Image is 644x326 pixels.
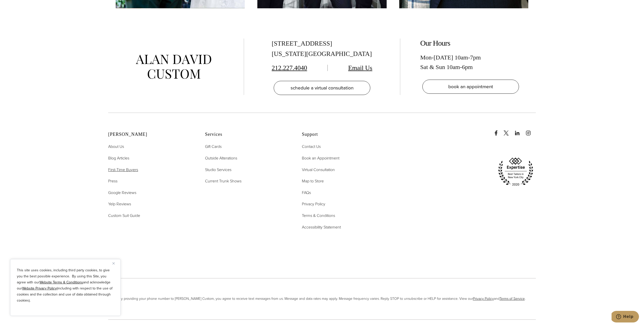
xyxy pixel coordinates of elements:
[515,125,525,136] a: linkedin
[302,224,341,230] span: Accessibility Statement
[302,143,321,150] a: Contact Us
[302,155,339,161] a: Book an Appointment
[205,155,237,161] span: Outside Alterations
[420,53,521,72] div: Mon-[DATE] 10am-7pm Sat & Sun 10am-6pm
[302,201,325,207] span: Privacy Policy
[205,178,242,184] span: Current Trunk Shows
[302,190,311,195] span: FAQs
[39,280,83,285] a: Website Terms & Conditions
[108,178,117,184] a: Press
[420,39,521,48] h2: Our Hours
[302,167,335,173] span: Virtual Consultation
[302,155,339,161] span: Book an Appointment
[205,178,242,184] a: Current Trunk Shows
[112,260,118,266] button: Close
[108,143,124,150] a: About Us
[302,167,335,173] a: Virtual Consultation
[108,132,192,137] h2: [PERSON_NAME]
[108,167,138,173] span: First-Time Buyers
[504,125,514,136] a: x/twitter
[108,143,192,219] nav: Alan David Footer Nav
[302,212,335,219] a: Terms & Conditions
[205,143,289,184] nav: Services Footer Nav
[302,201,325,207] a: Privacy Policy
[108,144,124,149] span: About Us
[302,132,386,137] h2: Support
[612,311,639,323] iframe: Opens a widget where you can chat to one of our agents
[108,201,131,207] span: Yelp Reviews
[272,64,307,72] a: 212.227.4040
[22,286,57,291] a: Website Privacy Policy
[422,80,519,94] a: book an appointment
[108,296,536,302] span: By providing your phone number to [PERSON_NAME] Custom, you agree to receive text messages from u...
[494,125,503,136] a: Facebook
[17,267,114,304] p: This site uses cookies, including third party cookies, to give you the best possible experience. ...
[108,178,117,184] span: Press
[108,189,136,196] a: Google Reviews
[112,262,115,265] img: Close
[302,178,324,184] a: Map to Store
[205,155,237,161] a: Outside Alterations
[526,125,536,136] a: instagram
[272,39,372,59] div: [STREET_ADDRESS] [US_STATE][GEOGRAPHIC_DATA]
[108,201,131,207] a: Yelp Reviews
[348,64,372,72] a: Email Us
[302,213,335,218] span: Terms & Conditions
[108,167,138,173] a: First-Time Buyers
[302,143,386,230] nav: Support Footer Nav
[108,212,140,219] a: Custom Suit Guide
[302,144,321,149] span: Contact Us
[108,213,140,218] span: Custom Suit Guide
[473,296,494,301] a: Privacy Policy
[205,143,222,150] a: Gift Cards
[274,81,370,95] a: schedule a virtual consultation
[291,84,353,91] span: schedule a virtual consultation
[108,155,129,161] a: Blog Articles
[205,132,289,137] h2: Services
[302,224,341,231] a: Accessibility Statement
[500,296,525,301] a: Terms of Service
[302,189,311,196] a: FAQs
[205,144,222,149] span: Gift Cards
[108,155,129,161] span: Blog Articles
[448,83,493,90] span: book an appointment
[496,156,536,188] img: expertise, best tailors in new york city 2020
[136,55,211,79] img: alan david custom
[302,178,324,184] span: Map to Store
[108,190,136,195] span: Google Reviews
[205,167,231,173] a: Studio Services
[205,167,231,173] span: Studio Services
